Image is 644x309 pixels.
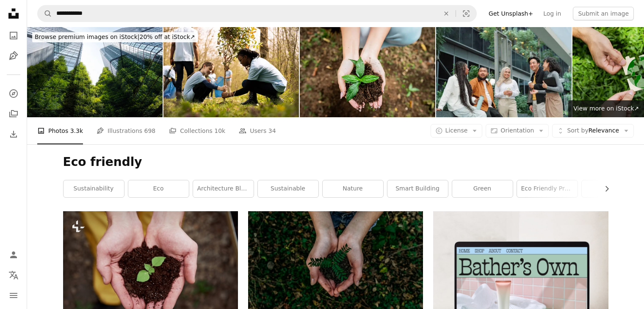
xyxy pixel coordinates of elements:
[456,6,476,22] button: Visual search
[63,154,608,170] h1: Eco friendly
[27,27,203,47] a: Browse premium images on iStock|20% off at iStock↗
[387,180,448,197] a: smart building
[239,117,276,144] a: Users 34
[5,85,22,102] a: Explore
[567,127,619,135] span: Relevance
[128,180,189,197] a: eco
[5,105,22,122] a: Collections
[599,180,608,197] button: scroll list to the right
[38,6,52,22] button: Search Unsplash
[5,126,22,143] a: Download History
[258,180,318,197] a: sustainable
[573,7,634,20] button: Submit an image
[437,6,456,22] button: Clear
[193,180,254,197] a: architecture blueprint
[300,27,435,117] img: Close-up of a woman holding sprout young plant outdoors
[268,126,276,135] span: 34
[323,180,383,197] a: nature
[64,180,124,197] a: sustainability
[35,33,195,40] span: 20% off at iStock ↗
[431,124,483,138] button: License
[37,5,477,22] form: Find visuals sitewide
[552,124,634,138] button: Sort byRelevance
[517,180,578,197] a: eco friendly products
[452,180,513,197] a: green
[35,33,139,40] span: Browse premium images on iStock |
[5,27,22,44] a: Photos
[436,27,572,117] img: Business team talking during break
[169,117,225,144] a: Collections 10k
[486,124,549,138] button: Orientation
[567,127,588,134] span: Sort by
[5,47,22,64] a: Illustrations
[500,127,534,134] span: Orientation
[568,100,644,117] a: View more on iStock↗
[163,27,299,117] img: Two diverse activists working together to plant more trees and greenery
[5,287,22,304] button: Menu
[5,267,22,284] button: Language
[144,126,156,135] span: 698
[582,180,642,197] a: recycle
[573,105,639,112] span: View more on iStock ↗
[484,7,538,20] a: Get Unsplash+
[63,266,238,273] a: Top view. Mens hands holding the soil with little plant in the middle.
[27,27,163,117] img: Green building concept
[97,117,155,144] a: Illustrations 698
[538,7,566,20] a: Log in
[248,257,423,265] a: green plant
[214,126,225,135] span: 10k
[5,246,22,263] a: Log in / Sign up
[445,127,468,134] span: License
